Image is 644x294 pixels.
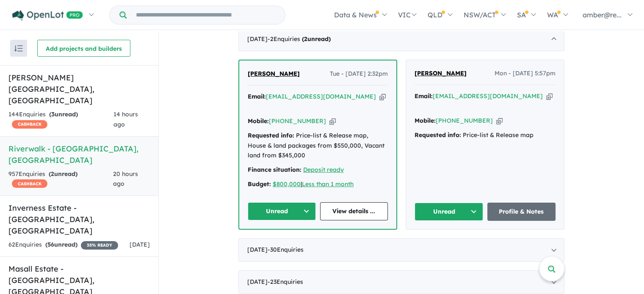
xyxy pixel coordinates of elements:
[304,35,307,43] span: 2
[8,110,113,130] div: 144 Enquir ies
[8,240,118,250] div: 62 Enquir ies
[248,70,300,77] span: [PERSON_NAME]
[45,241,77,248] strong: ( unread)
[113,110,138,128] span: 14 hours ago
[303,166,344,173] a: Deposit ready
[433,92,543,100] a: [EMAIL_ADDRESS][DOMAIN_NAME]
[415,203,483,221] button: Unread
[268,278,303,286] span: - 23 Enquir ies
[415,117,436,124] strong: Mobile:
[248,69,300,79] a: [PERSON_NAME]
[248,93,266,100] strong: Email:
[546,92,553,101] button: Copy
[248,166,301,173] strong: Finance situation:
[14,45,23,52] img: sort.svg
[487,203,556,221] a: Profile & Notes
[273,180,301,188] a: $800,000
[37,40,130,57] button: Add projects and builders
[496,116,503,125] button: Copy
[238,238,564,262] div: [DATE]
[128,6,283,24] input: Try estate name, suburb, builder or developer
[8,143,150,166] h5: Riverwalk - [GEOGRAPHIC_DATA] , [GEOGRAPHIC_DATA]
[415,69,467,79] a: [PERSON_NAME]
[248,202,316,220] button: Unread
[49,170,77,178] strong: ( unread)
[320,202,388,220] a: View details ...
[329,117,336,126] button: Copy
[51,170,54,178] span: 2
[81,241,118,250] span: 35 % READY
[379,92,386,101] button: Copy
[248,117,269,125] strong: Mobile:
[8,72,150,106] h5: [PERSON_NAME][GEOGRAPHIC_DATA] , [GEOGRAPHIC_DATA]
[302,35,331,43] strong: ( unread)
[266,93,376,100] a: [EMAIL_ADDRESS][DOMAIN_NAME]
[495,69,556,79] span: Mon - [DATE] 5:57pm
[415,92,433,100] strong: Email:
[12,10,83,21] img: Openlot PRO Logo White
[49,110,78,118] strong: ( unread)
[268,246,304,253] span: - 30 Enquir ies
[8,169,113,190] div: 957 Enquir ies
[583,11,622,19] span: amber@re...
[330,69,388,79] span: Tue - [DATE] 2:32pm
[248,179,388,190] div: |
[415,69,467,77] span: [PERSON_NAME]
[268,35,331,43] span: - 2 Enquir ies
[238,27,564,51] div: [DATE]
[47,241,54,248] span: 56
[415,131,461,139] strong: Requested info:
[51,110,55,118] span: 3
[130,241,150,248] span: [DATE]
[248,180,271,188] strong: Budget:
[113,170,138,188] span: 20 hours ago
[302,180,354,188] a: Less than 1 month
[436,117,493,124] a: [PHONE_NUMBER]
[269,117,326,125] a: [PHONE_NUMBER]
[248,131,388,161] div: Price-list & Release map, House & land packages from $550,000, Vacant land from $345,000
[8,202,150,236] h5: Inverness Estate - [GEOGRAPHIC_DATA] , [GEOGRAPHIC_DATA]
[238,270,564,294] div: [DATE]
[415,130,556,140] div: Price-list & Release map
[12,120,47,129] span: CASHBACK
[12,179,47,188] span: CASHBACK
[248,132,294,139] strong: Requested info:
